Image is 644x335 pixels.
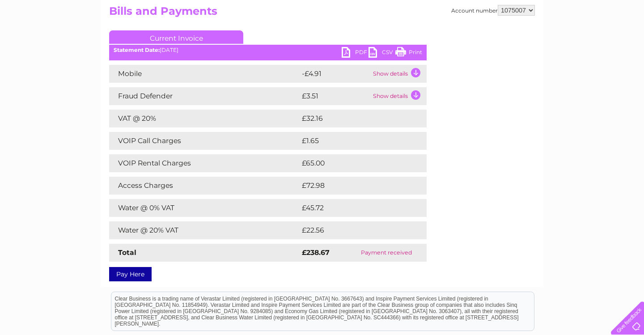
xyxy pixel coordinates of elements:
td: Show details [371,87,427,105]
td: £45.72 [300,199,408,217]
div: [DATE] [109,47,427,53]
div: Clear Business is a trading name of Verastar Limited (registered in [GEOGRAPHIC_DATA] No. 3667643... [111,5,534,43]
strong: Total [118,248,136,257]
td: VAT @ 20% [109,110,300,127]
td: Show details [371,65,427,83]
td: Fraud Defender [109,87,300,105]
td: £22.56 [300,221,408,239]
td: Access Charges [109,177,300,195]
a: Water [487,38,504,45]
h2: Bills and Payments [109,5,535,22]
img: logo.png [22,23,68,51]
a: Log out [614,38,636,45]
a: Energy [509,38,529,45]
a: Contact [585,38,606,45]
strong: £238.67 [302,248,330,257]
a: Telecoms [534,38,561,45]
td: Mobile [109,65,300,83]
td: Payment received [346,244,427,262]
a: Pay Here [109,267,152,281]
td: £32.16 [300,110,408,127]
td: -£4.91 [300,65,371,83]
b: Statement Date: [114,47,160,53]
td: VOIP Rental Charges [109,154,300,172]
div: Account number [451,5,535,16]
a: Print [395,47,422,60]
td: £1.65 [300,132,405,150]
a: Current Invoice [109,30,243,44]
a: PDF [342,47,369,60]
td: £65.00 [300,154,409,172]
td: Water @ 20% VAT [109,221,300,239]
td: £72.98 [300,177,409,195]
td: Water @ 0% VAT [109,199,300,217]
a: CSV [369,47,395,60]
a: 0333 014 3131 [475,4,537,16]
a: Blog [566,38,579,45]
td: VOIP Call Charges [109,132,300,150]
td: £3.51 [300,87,371,105]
